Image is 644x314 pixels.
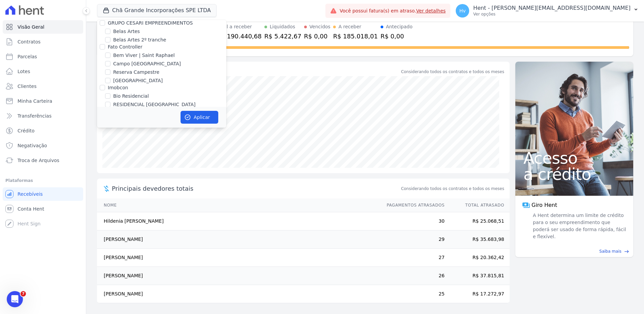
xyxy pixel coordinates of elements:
[18,83,36,90] span: Clientes
[3,94,83,108] a: Minha Carteira
[18,127,35,134] span: Crédito
[108,20,193,26] label: GRUPO CESARI EMPREENDIMENTOS
[3,50,83,63] a: Parcelas
[3,65,83,78] a: Lotes
[97,249,380,267] td: [PERSON_NAME]
[339,23,361,30] div: A receber
[97,267,380,285] td: [PERSON_NAME]
[97,230,380,249] td: [PERSON_NAME]
[380,267,445,285] td: 26
[445,198,510,212] th: Total Atrasado
[108,44,142,50] label: Fato Controller
[380,212,445,230] td: 30
[401,186,504,192] span: Considerando todos os contratos e todos os meses
[340,7,446,14] span: Você possui fatura(s) em atraso.
[113,69,159,76] label: Reserva Campestre
[473,11,631,17] p: Ver opções
[270,23,295,30] div: Liquidados
[380,285,445,303] td: 25
[445,249,510,267] td: R$ 20.362,42
[112,67,400,76] div: Saldo devedor total
[3,139,83,152] a: Negativação
[459,8,466,13] span: Hv
[97,4,217,17] button: Chã Grande Incorporações SPE LTDA
[381,32,413,41] div: R$ 0,00
[624,249,629,254] span: east
[401,69,504,75] div: Considerando todos os contratos e todos os meses
[18,53,37,60] span: Parcelas
[599,248,621,254] span: Saiba mais
[97,285,380,303] td: [PERSON_NAME]
[18,68,30,75] span: Lotes
[21,291,26,296] span: 7
[380,198,445,212] th: Pagamentos Atrasados
[112,184,400,193] span: Principais devedores totais
[113,60,181,67] label: Campo [GEOGRAPHIC_DATA]
[3,109,83,123] a: Transferências
[18,38,40,45] span: Contratos
[523,166,625,182] span: a crédito
[97,212,380,230] td: Hildenia [PERSON_NAME]
[18,191,43,197] span: Recebíveis
[445,212,510,230] td: R$ 25.068,51
[380,230,445,249] td: 29
[18,142,47,149] span: Negativação
[416,8,446,13] a: Ver detalhes
[18,98,52,104] span: Minha Carteira
[445,230,510,249] td: R$ 35.683,98
[113,77,163,84] label: [GEOGRAPHIC_DATA]
[97,198,380,212] th: Nome
[532,212,626,240] span: A Hent determina um limite de crédito para o seu empreendimento que poderá ser usado de forma ráp...
[113,36,166,43] label: Belas Artes 2º tranche
[3,80,83,93] a: Clientes
[108,85,128,90] label: Imobcon
[113,28,140,35] label: Belas Artes
[113,101,196,108] label: RESIDENCIAL [GEOGRAPHIC_DATA]
[3,124,83,137] a: Crédito
[519,248,629,254] a: Saiba mais east
[5,177,80,185] div: Plataformas
[181,111,218,124] button: Aplicar
[3,20,83,34] a: Visão Geral
[18,206,44,212] span: Conta Hent
[18,157,59,164] span: Troca de Arquivos
[532,201,557,209] span: Giro Hent
[217,32,262,41] div: R$ 190.440,68
[3,187,83,201] a: Recebíveis
[113,52,175,59] label: Bem Viver | Saint Raphael
[386,23,413,30] div: Antecipado
[310,23,330,30] div: Vencidos
[7,291,23,307] iframe: Intercom live chat
[445,267,510,285] td: R$ 37.815,81
[380,249,445,267] td: 27
[217,23,262,30] div: Total a receber
[264,32,301,41] div: R$ 5.422,67
[304,32,330,41] div: R$ 0,00
[18,113,52,119] span: Transferências
[3,202,83,216] a: Conta Hent
[473,5,631,11] p: Hent - [PERSON_NAME][EMAIL_ADDRESS][DOMAIN_NAME]
[18,24,44,30] span: Visão Geral
[3,154,83,167] a: Troca de Arquivos
[333,32,378,41] div: R$ 185.018,01
[445,285,510,303] td: R$ 17.272,97
[113,93,149,100] label: Bio Residencial
[3,35,83,49] a: Contratos
[450,1,644,20] button: Hv Hent - [PERSON_NAME][EMAIL_ADDRESS][DOMAIN_NAME] Ver opções
[523,150,625,166] span: Acesso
